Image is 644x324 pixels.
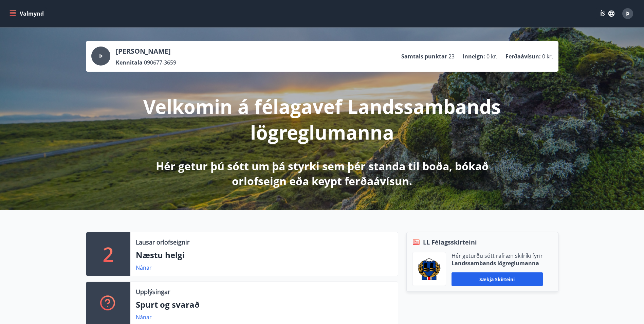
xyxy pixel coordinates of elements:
[486,53,497,60] span: 0 kr.
[596,7,618,20] button: ÍS
[452,252,543,259] p: Hér geturðu sótt rafræn skilríki fyrir
[116,47,176,56] p: [PERSON_NAME]
[99,52,103,60] span: Þ
[626,10,629,17] span: Þ
[452,272,543,286] button: Sækja skírteini
[401,53,447,60] p: Samtals punktar
[620,5,636,22] button: Þ
[136,313,152,321] a: Nánar
[136,287,170,296] p: Upplýsingar
[116,59,143,66] p: Kennitala
[136,299,392,310] p: Spurt og svarað
[452,259,543,267] p: Landssambands lögreglumanna
[418,258,441,280] img: 1cqKbADZNYZ4wXUG0EC2JmCwhQh0Y6EN22Kw4FTY.png
[143,93,501,145] p: Velkomin á félagavef Landssambands lögreglumanna
[542,53,553,60] span: 0 kr.
[136,249,392,261] p: Næstu helgi
[136,264,152,271] a: Nánar
[505,53,541,60] p: Ferðaávísun :
[103,241,114,267] p: 2
[463,53,485,60] p: Inneign :
[136,238,189,247] p: Lausar orlofseignir
[144,59,176,66] span: 090677-3659
[423,238,477,247] span: LL Félagsskírteini
[143,159,501,188] p: Hér getur þú sótt um þá styrki sem þér standa til boða, bókað orlofseign eða keypt ferðaávísun.
[448,53,455,60] span: 23
[8,7,47,20] button: menu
